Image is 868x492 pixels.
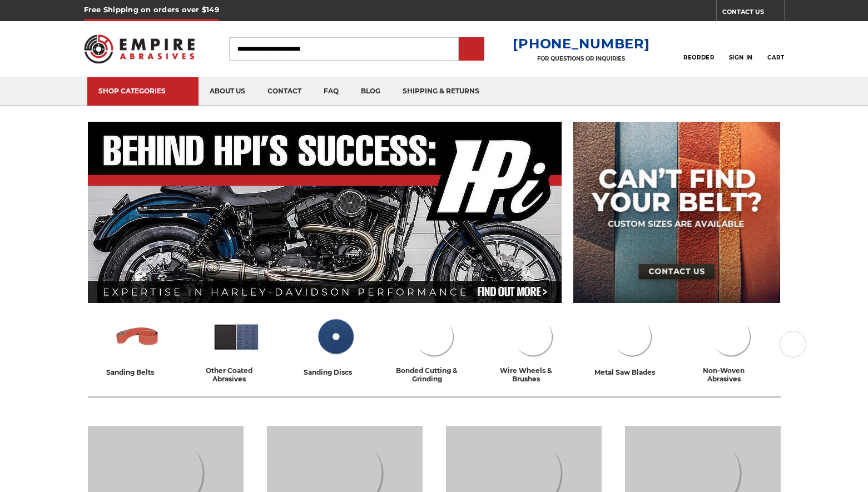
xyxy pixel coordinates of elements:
a: faq [313,77,350,106]
a: about us [199,77,256,106]
a: [PHONE_NUMBER] [513,36,649,52]
span: Cart [767,54,784,61]
div: bonded cutting & grinding [389,366,479,383]
a: Cart [767,37,784,61]
a: non-woven abrasives [686,313,776,383]
img: Non-woven Abrasives [707,313,756,361]
input: Submit [460,38,483,61]
a: wire wheels & brushes [488,313,578,383]
img: Wire Wheels & Brushes [509,313,558,361]
button: Next [780,331,806,357]
img: Other Coated Abrasives [212,313,261,361]
div: sanding belts [106,366,168,378]
a: blog [350,77,391,106]
img: Empire Abrasives [84,27,195,71]
span: Sign In [729,54,753,61]
div: non-woven abrasives [686,366,776,383]
div: wire wheels & brushes [488,366,578,383]
a: sanding discs [290,313,380,378]
a: Reorder [683,37,714,61]
a: metal saw blades [587,313,677,378]
div: other coated abrasives [191,366,281,383]
img: Sanding Discs [311,313,360,361]
img: Sanding Belts [113,313,162,361]
p: FOR QUESTIONS OR INQUIRIES [513,55,649,62]
a: other coated abrasives [191,313,281,383]
img: Metal Saw Blades [608,313,657,361]
a: shipping & returns [391,77,490,106]
div: sanding discs [304,366,366,378]
img: Bonded Cutting & Grinding [410,313,459,361]
img: Banner for an interview featuring Horsepower Inc who makes Harley performance upgrades featured o... [88,122,562,303]
a: CONTACT US [722,6,784,21]
img: promo banner for custom belts. [573,122,780,303]
a: contact [256,77,313,106]
div: metal saw blades [594,366,669,378]
div: SHOP CATEGORIES [98,87,187,95]
a: sanding belts [92,313,182,378]
a: bonded cutting & grinding [389,313,479,383]
span: Reorder [683,54,714,61]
